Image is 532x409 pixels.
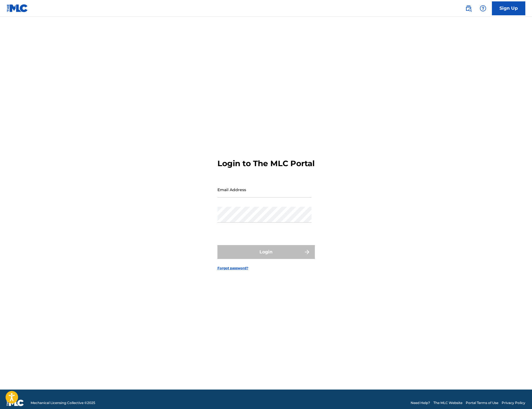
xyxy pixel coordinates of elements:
a: Privacy Policy [502,400,525,405]
a: Public Search [463,3,474,14]
div: Help [477,3,489,14]
a: Forgot password? [217,266,248,271]
span: Mechanical Licensing Collective © 2025 [31,400,95,405]
a: Sign Up [492,1,525,15]
h3: Login to The MLC Portal [217,159,315,168]
a: The MLC Website [433,400,462,405]
img: MLC Logo [7,4,28,12]
img: help [480,5,486,12]
img: logo [7,400,24,406]
img: search [465,5,472,12]
a: Portal Terms of Use [466,400,498,405]
iframe: Chat Widget [504,382,532,409]
a: Need Help? [411,400,430,405]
